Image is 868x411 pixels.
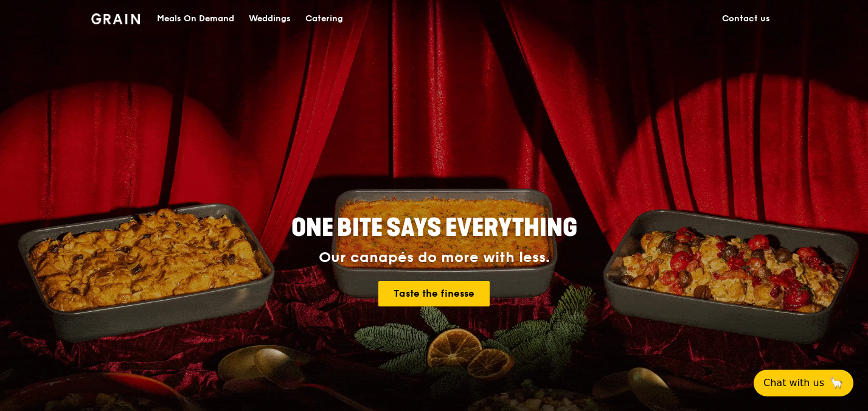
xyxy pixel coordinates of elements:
a: Contact us [715,1,777,37]
div: Weddings [249,1,291,37]
div: Catering [305,1,343,37]
span: ONE BITE SAYS EVERYTHING [291,213,577,243]
div: Meals On Demand [157,1,234,37]
a: Catering [298,1,350,37]
button: Chat with us🦙 [754,370,853,396]
span: 🦙 [829,376,844,390]
span: Chat with us [763,376,824,390]
a: Weddings [241,1,298,37]
img: Grain [91,13,141,24]
div: Our canapés do more with less. [215,249,653,266]
a: Taste the finesse [378,281,490,306]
